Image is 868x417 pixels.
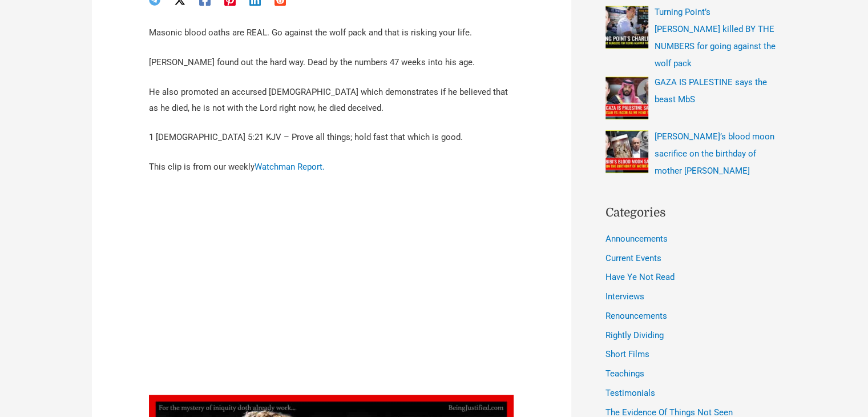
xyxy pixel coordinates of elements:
h2: Categories [605,204,777,222]
a: Rightly Dividing [605,330,664,340]
a: Announcements [605,234,668,244]
a: Interviews [605,291,644,302]
a: Teachings [605,368,644,379]
p: Masonic blood oaths are REAL. Go against the wolf pack and that is risking your life. [149,25,514,41]
p: [PERSON_NAME] found out the hard way. Dead by the numbers 47 weeks into his age. [149,55,514,71]
a: GAZA IS PALESTINE says the beast MbS [655,77,767,105]
a: Current Events [605,253,661,263]
iframe: CHARLIE [149,189,514,395]
a: Short Films [605,349,649,359]
a: Watchman Report. [255,162,325,172]
a: Have Ye Not Read [605,272,675,282]
p: He also promoted an accursed [DEMOGRAPHIC_DATA] which demonstrates if he believed that as he died... [149,85,514,117]
a: [PERSON_NAME]’s blood moon sacrifice on the birthday of mother [PERSON_NAME] [655,131,774,176]
a: Testimonials [605,388,655,398]
a: Renouncements [605,311,667,321]
p: This clip is from our weekly [149,159,514,175]
p: 1 [DEMOGRAPHIC_DATA] 5:21 KJV – Prove all things; hold fast that which is good. [149,130,514,146]
a: Turning Point’s [PERSON_NAME] killed BY THE NUMBERS for going against the wolf pack [655,7,776,69]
